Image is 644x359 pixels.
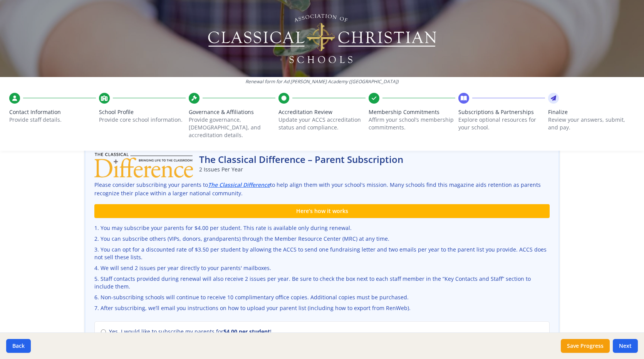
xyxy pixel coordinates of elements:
span: Membership Commitments [369,108,455,116]
li: Non-subscribing schools will continue to receive 10 complimentary office copies. Additional copie... [94,294,550,301]
span: Accreditation Review [278,108,365,116]
span: Yes. I would like to subscribe my parents for ! [109,328,272,336]
p: Affirm your school’s membership commitments. [369,116,455,131]
p: Update your ACCS accreditation status and compliance. [278,116,365,131]
span: Contact Information [9,108,96,116]
img: The Classical Difference [94,153,193,178]
a: The Classical Difference [208,181,270,190]
li: Staff contacts provided during renewal will also receive 2 issues per year. Be sure to check the ... [94,275,550,290]
div: Here’s how it works [94,204,550,218]
img: Logo [207,12,438,65]
input: Yes. I would like to subscribe my parents for$4.00 per student! [101,329,106,334]
span: Finalize [548,108,635,116]
li: You can opt for a discounted rate of $3.50 per student by allowing the ACCS to send one fundraisi... [94,246,550,261]
li: You can subscribe others (VIPs, donors, grandparents) through the Member Resource Center (MRC) at... [94,235,550,243]
p: Explore optional resources for your school. [458,116,545,131]
strong: $4.00 per student [223,328,270,335]
p: 2 Issues Per Year [199,166,403,173]
li: After subscribing, we’ll email you instructions on how to upload your parent list (including how ... [94,304,550,312]
li: You may subscribe your parents for $4.00 per student. This rate is available only during renewal. [94,224,550,232]
h2: The Classical Difference – Parent Subscription [199,153,403,166]
li: We will send 2 issues per year directly to your parents' mailboxes. [94,264,550,272]
p: Please consider subscribing your parents to to help align them with your school's mission. Many s... [94,181,550,198]
span: Subscriptions & Partnerships [458,108,545,116]
span: Governance & Affiliations [189,108,275,116]
p: Provide governance, [DEMOGRAPHIC_DATA], and accreditation details. [189,116,275,139]
button: Back [6,339,31,353]
button: Next [613,339,638,353]
p: Provide staff details. [9,116,96,124]
p: Provide core school information. [99,116,186,124]
button: Save Progress [561,339,610,353]
p: Review your answers, submit, and pay. [548,116,635,131]
span: School Profile [99,108,186,116]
